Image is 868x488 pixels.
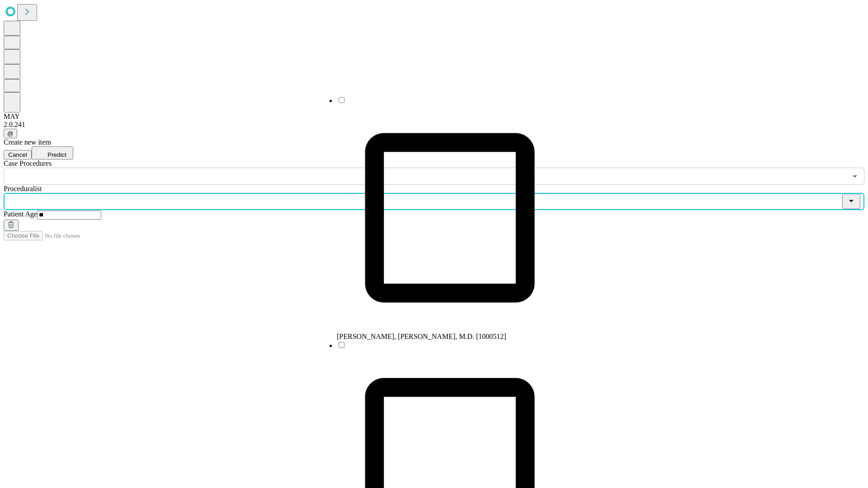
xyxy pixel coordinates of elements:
[337,333,506,340] span: [PERSON_NAME], [PERSON_NAME], M.D. [1000512]
[4,185,42,192] span: Proceduralist
[8,151,27,158] span: Cancel
[4,129,17,138] button: @
[32,146,73,160] button: Predict
[842,194,860,209] button: Close
[47,151,66,158] span: Predict
[4,160,52,167] span: Scheduled Procedure
[4,138,51,146] span: Create new item
[4,150,32,160] button: Cancel
[4,113,864,121] div: MAY
[4,210,37,218] span: Patient Age
[4,121,864,129] div: 2.0.241
[849,170,861,183] button: Open
[7,130,14,137] span: @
